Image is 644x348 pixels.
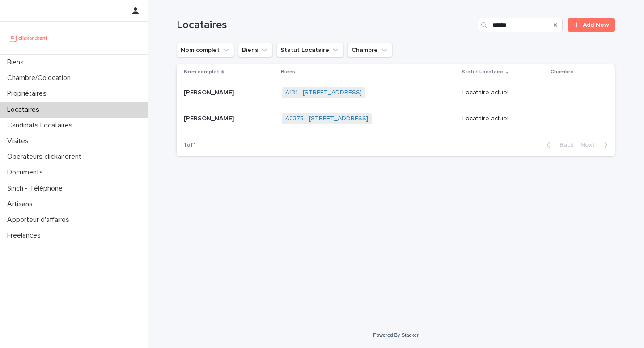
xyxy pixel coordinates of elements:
p: Biens [281,67,295,77]
p: Chambre/Colocation [4,74,78,82]
input: Search [478,18,563,32]
p: Locataire actuel [462,115,544,123]
p: 1 of 1 [177,134,203,156]
p: Candidats Locataires [4,121,80,130]
p: Statut Locataire [462,67,504,77]
p: Locataires [4,106,47,114]
a: Add New [568,18,615,32]
button: Nom complet [177,43,234,57]
button: Chambre [347,43,393,57]
span: Next [580,142,600,148]
span: Add New [583,22,609,28]
span: Back [554,142,573,148]
p: Sinch - Téléphone [4,184,70,193]
p: Documents [4,168,50,177]
p: - [551,115,601,123]
a: Powered By Stacker [373,332,418,338]
p: Apporteur d'affaires [4,216,76,224]
p: Propriétaires [4,89,54,98]
p: Locataire actuel [462,89,544,97]
p: Nom complet [184,67,219,77]
p: Biens [4,58,31,67]
button: Biens [238,43,273,57]
img: UCB0brd3T0yccxBKYDjQ [7,29,51,47]
h1: Locataires [177,19,474,32]
p: - [551,89,601,97]
a: A2375 - [STREET_ADDRESS] [285,115,368,123]
p: [PERSON_NAME] [184,113,236,123]
button: Back [539,141,577,149]
p: Artisans [4,200,40,208]
a: A131 - [STREET_ADDRESS] [285,89,362,97]
button: Statut Locataire [276,43,344,57]
button: Next [577,141,615,149]
p: Freelances [4,231,48,240]
p: [PERSON_NAME] [184,87,236,97]
tr: [PERSON_NAME][PERSON_NAME] A2375 - [STREET_ADDRESS] Locataire actuel- [177,106,615,132]
p: Chambre [551,67,574,77]
p: Visites [4,137,36,145]
p: Operateurs clickandrent [4,153,89,161]
tr: [PERSON_NAME][PERSON_NAME] A131 - [STREET_ADDRESS] Locataire actuel- [177,80,615,106]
